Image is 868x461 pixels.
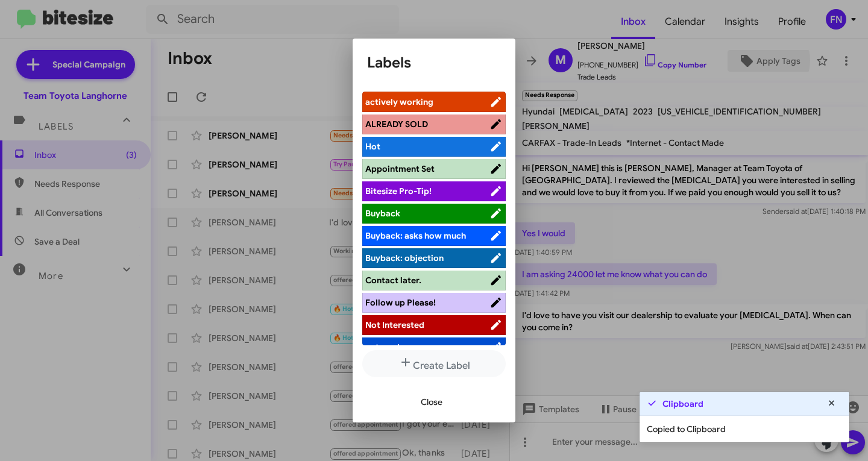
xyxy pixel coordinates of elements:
span: Buyback: objection [365,252,444,263]
span: Bitesize Pro-Tip! [365,186,432,196]
h1: Labels [367,53,501,72]
button: Create Label [362,350,506,377]
span: Close [421,391,442,413]
span: Buyback [365,208,400,219]
span: Appointment Set [365,163,435,174]
span: not ready [365,342,404,353]
span: Follow up Please! [365,297,436,308]
strong: Clipboard [662,398,703,410]
span: ALREADY SOLD [365,119,428,130]
span: Contact later. [365,275,421,286]
button: Close [411,391,452,413]
span: Buyback: asks how much [365,230,466,241]
span: Not Interested [365,319,424,330]
div: Copied to Clipboard [640,416,849,442]
span: actively working [365,96,433,107]
span: Hot [365,141,380,152]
